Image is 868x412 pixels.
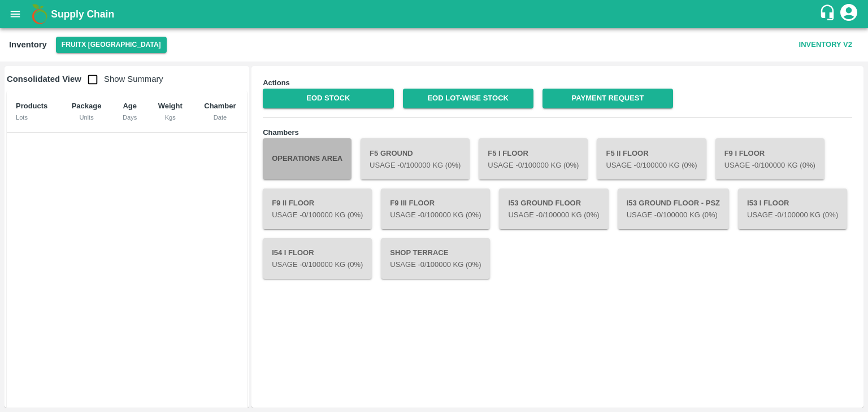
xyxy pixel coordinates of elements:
[390,260,481,270] p: Usage - 0 /100000 Kg (0%)
[51,8,114,20] b: Supply Chain
[9,40,47,49] b: Inventory
[204,102,236,110] b: Chamber
[390,210,481,221] p: Usage - 0 /100000 Kg (0%)
[263,238,372,279] button: I54 I FloorUsage -0/100000 Kg (0%)
[7,74,81,84] b: Consolidated View
[157,112,184,122] div: Kgs
[479,138,588,179] button: F5 I FloorUsage -0/100000 Kg (0%)
[2,1,28,27] button: open drawer
[263,138,351,179] button: Operations Area
[51,6,819,22] a: Supply Chain
[381,189,490,229] button: F9 III FloorUsage -0/100000 Kg (0%)
[370,160,461,171] p: Usage - 0 /100000 Kg (0%)
[72,102,102,110] b: Package
[123,102,137,110] b: Age
[819,4,839,24] div: customer-support
[381,238,490,279] button: Shop TerraceUsage -0/100000 Kg (0%)
[81,74,163,84] span: Show Summary
[618,189,729,229] button: I53 Ground Floor - PSZUsage -0/100000 Kg (0%)
[16,102,47,110] b: Products
[724,160,815,171] p: Usage - 0 /100000 Kg (0%)
[499,189,608,229] button: I53 Ground FloorUsage -0/100000 Kg (0%)
[508,210,599,221] p: Usage - 0 /100000 Kg (0%)
[263,89,393,108] a: EOD Stock
[403,89,533,108] a: EOD Lot-wise Stock
[542,89,673,108] a: Payment Request
[121,112,138,122] div: Days
[272,260,363,270] p: Usage - 0 /100000 Kg (0%)
[361,138,470,179] button: F5 GroundUsage -0/100000 Kg (0%)
[263,189,372,229] button: F9 II FloorUsage -0/100000 Kg (0%)
[56,37,167,53] button: Select DC
[263,128,299,137] b: Chambers
[839,2,859,26] div: account of current user
[28,3,51,25] img: logo
[16,112,51,122] div: Lots
[627,210,720,221] p: Usage - 0 /100000 Kg (0%)
[70,112,103,122] div: Units
[747,210,838,221] p: Usage - 0 /100000 Kg (0%)
[715,138,824,179] button: F9 I FloorUsage -0/100000 Kg (0%)
[263,78,290,87] b: Actions
[597,138,706,179] button: F5 II FloorUsage -0/100000 Kg (0%)
[606,160,697,171] p: Usage - 0 /100000 Kg (0%)
[272,210,363,221] p: Usage - 0 /100000 Kg (0%)
[202,112,238,122] div: Date
[738,189,847,229] button: I53 I FloorUsage -0/100000 Kg (0%)
[488,160,579,171] p: Usage - 0 /100000 Kg (0%)
[795,35,857,55] button: Inventory V2
[158,102,183,110] b: Weight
